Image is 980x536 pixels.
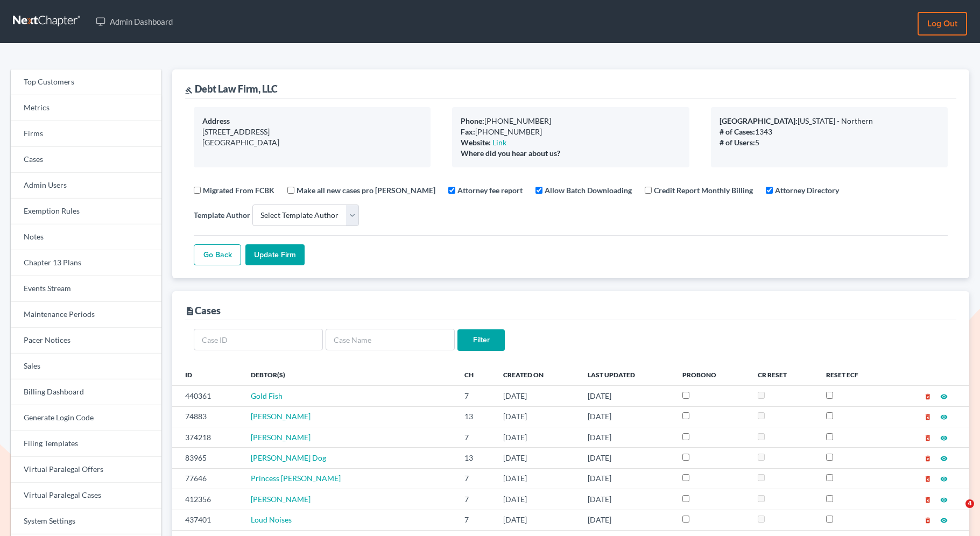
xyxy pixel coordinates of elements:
[202,126,422,137] div: [STREET_ADDRESS]
[251,474,341,483] a: Princess [PERSON_NAME]
[720,138,755,147] b: # of Users:
[172,448,242,468] td: 83965
[11,147,161,173] a: Cases
[924,495,932,504] a: delete_forever
[251,412,311,421] a: [PERSON_NAME]
[90,12,178,31] a: Admin Dashboard
[924,412,932,421] a: delete_forever
[492,138,506,147] a: Link
[674,364,749,385] th: ProBono
[654,185,753,196] label: Credit Report Monthly Billing
[11,173,161,199] a: Admin Users
[940,433,948,442] a: visibility
[924,455,932,462] i: delete_forever
[579,364,674,385] th: Last Updated
[11,121,161,147] a: Firms
[11,250,161,276] a: Chapter 13 Plans
[456,468,495,489] td: 7
[172,489,242,510] td: 412356
[940,517,948,524] i: visibility
[579,510,674,530] td: [DATE]
[495,386,579,406] td: [DATE]
[251,391,283,400] a: Gold Fish
[940,495,948,504] a: visibility
[185,304,221,317] div: Cases
[940,434,948,442] i: visibility
[579,386,674,406] td: [DATE]
[775,185,839,196] label: Attorney Directory
[461,127,475,136] b: Fax:
[172,427,242,447] td: 374218
[924,475,932,483] i: delete_forever
[495,406,579,427] td: [DATE]
[185,87,193,94] i: gavel
[924,496,932,504] i: delete_forever
[924,433,932,442] a: delete_forever
[11,457,161,483] a: Virtual Paralegal Offers
[940,474,948,483] a: visibility
[940,475,948,483] i: visibility
[456,489,495,510] td: 7
[918,12,967,36] a: Log out
[456,427,495,447] td: 7
[11,276,161,302] a: Events Stream
[185,82,278,95] div: Debt Law Firm, LLC
[11,379,161,405] a: Billing Dashboard
[251,515,292,524] span: Loud Noises
[924,474,932,483] a: delete_forever
[461,149,560,158] b: Where did you hear about us?
[172,468,242,489] td: 77646
[11,224,161,250] a: Notes
[11,199,161,224] a: Exemption Rules
[251,433,311,442] a: [PERSON_NAME]
[172,510,242,530] td: 437401
[720,126,939,137] div: 1343
[251,453,326,462] a: [PERSON_NAME] Dog
[720,127,755,136] b: # of Cases:
[11,431,161,457] a: Filing Templates
[11,509,161,534] a: System Settings
[11,405,161,431] a: Generate Login Code
[495,489,579,510] td: [DATE]
[495,427,579,447] td: [DATE]
[924,517,932,524] i: delete_forever
[495,448,579,468] td: [DATE]
[461,138,491,147] b: Website:
[749,364,817,385] th: CR Reset
[924,453,932,462] a: delete_forever
[11,302,161,328] a: Maintenance Periods
[720,116,798,125] b: [GEOGRAPHIC_DATA]:
[579,448,674,468] td: [DATE]
[326,329,455,350] input: Case Name
[924,515,932,524] a: delete_forever
[456,386,495,406] td: 7
[545,185,632,196] label: Allow Batch Downloading
[297,185,435,196] label: Make all new cases pro [PERSON_NAME]
[924,393,932,400] i: delete_forever
[940,391,948,400] a: visibility
[456,406,495,427] td: 13
[172,364,242,385] th: ID
[456,448,495,468] td: 13
[579,489,674,510] td: [DATE]
[940,496,948,504] i: visibility
[940,453,948,462] a: visibility
[461,116,484,125] b: Phone:
[940,413,948,421] i: visibility
[457,185,523,196] label: Attorney fee report
[965,499,974,508] span: 4
[456,364,495,385] th: Ch
[940,515,948,524] a: visibility
[11,483,161,509] a: Virtual Paralegal Cases
[579,468,674,489] td: [DATE]
[924,413,932,421] i: delete_forever
[720,137,939,148] div: 5
[457,329,505,351] input: Filter
[461,116,680,126] div: [PHONE_NUMBER]
[579,427,674,447] td: [DATE]
[251,495,311,504] a: [PERSON_NAME]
